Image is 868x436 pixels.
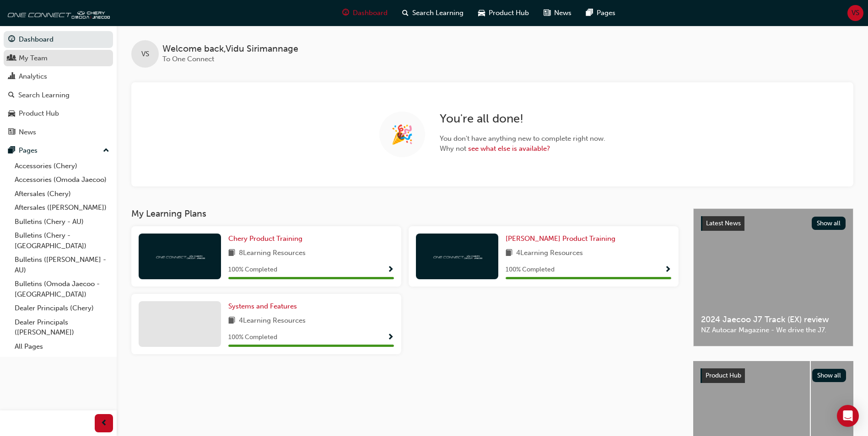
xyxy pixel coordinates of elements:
[11,277,113,301] a: Bulletins (Omoda Jaecoo - [GEOGRAPHIC_DATA])
[506,265,555,275] span: 100 % Completed
[342,7,349,19] span: guage-icon
[335,4,395,22] a: guage-iconDashboard
[586,7,593,19] span: pages-icon
[18,90,70,101] div: Search Learning
[701,314,846,325] span: 2024 Jaecoo J7 Track (EX) review
[228,234,306,244] a: Chery Product Training
[8,91,15,100] span: search-icon
[440,133,605,144] span: You don't have anything new to complete right now.
[239,315,306,327] span: 4 Learning Resources
[228,301,301,312] a: Systems and Features
[162,55,214,63] span: To One Connect
[664,266,671,274] span: Show Progress
[11,253,113,277] a: Bulletins ([PERSON_NAME] - AU)
[506,234,615,243] span: [PERSON_NAME] Product Training
[387,266,394,274] span: Show Progress
[516,248,583,259] span: 4 Learning Resources
[471,4,536,22] a: car-iconProduct Hub
[103,145,109,157] span: up-icon
[141,49,149,59] span: VS
[387,334,394,342] span: Show Progress
[395,4,471,22] a: search-iconSearch Learning
[131,208,679,219] h3: My Learning Plans
[4,124,113,141] a: News
[387,332,394,343] button: Show Progress
[8,36,15,44] span: guage-icon
[387,264,394,276] button: Show Progress
[239,248,306,259] span: 8 Learning Resources
[4,31,113,48] a: Dashboard
[101,418,108,429] span: prev-icon
[8,73,15,81] span: chart-icon
[4,50,113,67] a: My Team
[664,264,671,276] button: Show Progress
[837,405,859,427] div: Open Intercom Messenger
[440,112,605,126] h2: You're all done!
[440,144,605,154] span: Why not
[597,8,615,18] span: Pages
[5,4,110,22] img: oneconnect
[162,44,298,54] span: Welcome back , Vidu Sirimannage
[432,252,482,261] img: oneconnect
[228,234,302,243] span: Chery Product Training
[11,215,113,229] a: Bulletins (Chery - AU)
[391,129,414,140] span: 🎉
[19,108,59,119] div: Product Hub
[11,340,113,354] a: All Pages
[11,315,113,340] a: Dealer Principals ([PERSON_NAME])
[489,8,529,18] span: Product Hub
[701,368,846,383] a: Product HubShow all
[11,173,113,187] a: Accessories (Omoda Jaecoo)
[693,208,853,346] a: Latest NewsShow all2024 Jaecoo J7 Track (EX) reviewNZ Autocar Magazine - We drive the J7.
[228,248,235,259] span: book-icon
[228,315,235,327] span: book-icon
[579,4,623,22] a: pages-iconPages
[11,187,113,201] a: Aftersales (Chery)
[8,147,15,155] span: pages-icon
[4,142,113,159] button: Pages
[8,54,15,63] span: people-icon
[812,369,846,382] button: Show all
[228,302,297,310] span: Systems and Features
[19,71,47,82] div: Analytics
[536,4,579,22] a: news-iconNews
[544,7,550,19] span: news-icon
[701,216,846,231] a: Latest NewsShow all
[155,252,205,261] img: oneconnect
[554,8,571,18] span: News
[228,265,277,275] span: 100 % Completed
[847,5,863,21] button: VS
[706,372,741,379] span: Product Hub
[412,8,464,18] span: Search Learning
[11,301,113,315] a: Dealer Principals (Chery)
[353,8,388,18] span: Dashboard
[701,325,846,335] span: NZ Autocar Magazine - We drive the J7.
[19,53,48,64] div: My Team
[4,105,113,122] a: Product Hub
[4,87,113,104] a: Search Learning
[506,248,512,259] span: book-icon
[478,7,485,19] span: car-icon
[402,7,409,19] span: search-icon
[11,229,113,253] a: Bulletins (Chery - [GEOGRAPHIC_DATA])
[11,159,113,173] a: Accessories (Chery)
[228,332,277,343] span: 100 % Completed
[4,29,113,142] button: DashboardMy TeamAnalyticsSearch LearningProduct HubNews
[706,219,741,227] span: Latest News
[8,128,15,137] span: news-icon
[19,145,38,156] div: Pages
[812,217,846,230] button: Show all
[11,201,113,215] a: Aftersales ([PERSON_NAME])
[852,8,859,18] span: VS
[506,234,619,244] a: [PERSON_NAME] Product Training
[19,127,36,138] div: News
[4,68,113,85] a: Analytics
[468,144,550,153] a: see what else is available?
[8,110,15,118] span: car-icon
